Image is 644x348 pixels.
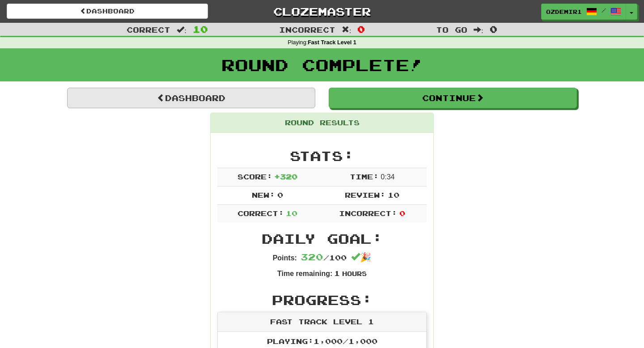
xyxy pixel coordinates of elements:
[342,270,367,277] small: Hours
[252,191,275,199] span: New:
[399,209,405,217] span: 0
[277,191,283,199] span: 0
[351,252,371,262] span: 🎉
[217,231,427,246] h2: Daily Goal:
[350,172,379,181] span: Time:
[193,24,208,34] span: 10
[267,337,377,345] span: Playing: 1,000 / 1,000
[339,209,397,217] span: Incorrect:
[217,293,427,307] h2: Progress:
[602,7,606,13] span: /
[221,4,423,19] a: Clozemaster
[436,25,467,34] span: To go
[67,88,315,108] a: Dashboard
[273,254,297,262] strong: Points:
[7,4,208,19] a: Dashboard
[286,209,297,217] span: 10
[301,253,347,262] span: / 100
[308,39,356,46] strong: Fast Track Level 1
[388,191,399,199] span: 10
[301,251,323,262] span: 320
[277,270,332,277] strong: Time remaining:
[342,26,352,34] span: :
[211,113,433,133] div: Round Results
[334,269,340,277] span: 1
[274,172,297,181] span: + 320
[381,173,394,181] span: 0 : 34
[237,172,272,181] span: Score:
[177,26,186,34] span: :
[546,8,582,16] span: ozdemir1
[217,149,427,163] h2: Stats:
[345,191,386,199] span: Review:
[490,24,497,34] span: 0
[237,209,284,217] span: Correct:
[329,88,577,108] button: Continue
[474,26,483,34] span: :
[218,312,426,332] div: Fast Track Level 1
[357,24,365,34] span: 0
[127,25,170,34] span: Correct
[3,56,641,74] h1: Round Complete!
[279,25,335,34] span: Incorrect
[541,4,626,20] a: ozdemir1 /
